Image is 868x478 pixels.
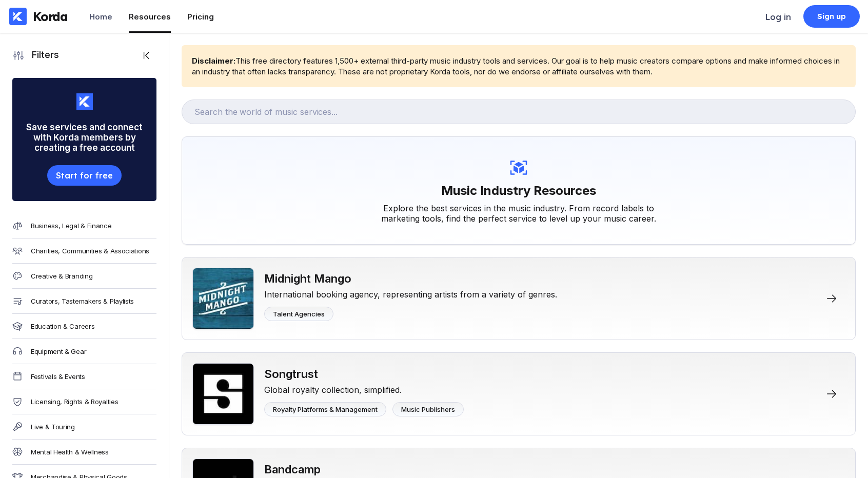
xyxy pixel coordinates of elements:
h1: Music Industry Resources [441,178,596,203]
div: Explore the best services in the music industry. From record labels to marketing tools, find the ... [365,203,673,224]
div: Start for free [56,170,112,181]
div: Filters [25,49,59,62]
div: Save services and connect with Korda members by creating a free account [12,110,156,165]
div: Live & Touring [31,423,75,431]
div: Education & Careers [31,322,94,330]
a: Live & Touring [12,414,156,440]
div: Music Publishers [401,405,455,413]
a: Festivals & Events [12,364,156,389]
div: Resources [129,12,171,22]
input: Search the world of music services... [182,99,856,124]
div: Talent Agencies [273,310,325,318]
a: SongtrustSongtrustGlobal royalty collection, simplified.Royalty Platforms & ManagementMusic Publi... [182,352,856,435]
div: Korda [33,9,68,24]
div: Curators, Tastemakers & Playlists [31,297,134,305]
a: Sign up [803,5,860,28]
a: Education & Careers [12,314,156,339]
div: Licensing, Rights & Royalties [31,397,118,406]
a: Creative & Branding [12,264,156,289]
a: Charities, Communities & Associations [12,238,156,264]
img: Songtrust [192,363,254,425]
div: Charities, Communities & Associations [31,247,149,255]
div: Songtrust [264,367,464,381]
div: Equipment & Gear [31,347,86,355]
a: Licensing, Rights & Royalties [12,389,156,414]
div: Bandcamp [264,463,415,476]
img: Midnight Mango [192,268,254,329]
div: Royalty Platforms & Management [273,405,378,413]
b: Disclaimer: [192,56,235,66]
div: This free directory features 1,500+ external third-party music industry tools and services. Our g... [192,55,845,77]
div: Pricing [187,12,214,22]
div: Sign up [817,11,846,22]
div: Mental Health & Wellness [31,448,109,456]
a: Business, Legal & Finance [12,213,156,238]
div: Business, Legal & Finance [31,222,112,230]
div: Global royalty collection, simplified. [264,381,464,395]
div: Midnight Mango [264,272,557,285]
div: International booking agency, representing artists from a variety of genres. [264,285,557,300]
a: Curators, Tastemakers & Playlists [12,289,156,314]
div: Creative & Branding [31,272,92,280]
div: Festivals & Events [31,372,85,381]
a: Mental Health & Wellness [12,440,156,465]
div: Log in [765,12,791,22]
button: Start for free [47,165,121,186]
div: Home [89,12,112,22]
a: Equipment & Gear [12,339,156,364]
a: Midnight MangoMidnight MangoInternational booking agency, representing artists from a variety of ... [182,257,856,340]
